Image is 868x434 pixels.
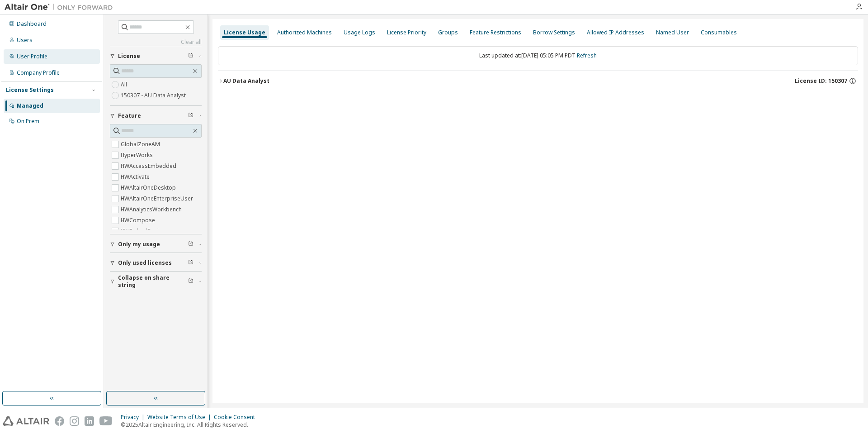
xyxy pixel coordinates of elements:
div: Company Profile [17,69,60,76]
div: Dashboard [17,20,47,28]
div: Consumables [701,29,737,36]
a: Clear all [110,38,202,46]
img: instagram.svg [70,416,79,426]
span: License ID: 150307 [795,77,847,85]
label: HWAnalyticsWorkbench [121,204,184,215]
img: youtube.svg [99,416,113,426]
span: Only my usage [118,241,160,248]
p: © 2025 Altair Engineering, Inc. All Rights Reserved. [121,421,260,429]
div: Website Terms of Use [147,414,214,421]
div: Privacy [121,414,147,421]
span: Feature [118,112,141,119]
div: Authorized Machines [277,29,332,36]
a: Refresh [577,52,597,59]
div: AU Data Analyst [223,77,269,85]
div: Named User [656,29,689,36]
div: Usage Logs [344,29,375,36]
button: License [110,46,202,66]
label: 150307 - AU Data Analyst [121,90,188,101]
div: Last updated at: [DATE] 05:05 PM PDT [218,46,858,65]
span: Clear filter [188,278,193,285]
label: HWActivate [121,172,151,182]
div: License Settings [6,86,54,94]
label: HWCompose [121,215,157,226]
div: User Profile [17,53,47,60]
div: Feature Restrictions [470,29,521,36]
label: GlobalZoneAM [121,139,162,150]
span: Clear filter [188,112,193,119]
label: All [121,79,129,90]
button: AU Data AnalystLicense ID: 150307 [218,71,858,91]
img: Altair One [5,3,118,12]
label: HyperWorks [121,150,155,161]
span: Only used licenses [118,259,172,267]
img: altair_logo.svg [3,416,49,426]
button: Only my usage [110,234,202,254]
span: License [118,52,140,60]
div: License Usage [224,29,265,36]
div: Managed [17,102,43,110]
div: Borrow Settings [533,29,575,36]
img: linkedin.svg [85,416,94,426]
label: HWAltairOneEnterpriseUser [121,193,195,204]
button: Collapse on share string [110,272,202,291]
label: HWAccessEmbedded [121,161,178,172]
img: facebook.svg [55,416,64,426]
span: Clear filter [188,241,193,248]
span: Clear filter [188,259,193,267]
label: HWEmbedBasic [121,226,163,237]
div: Allowed IP Addresses [587,29,644,36]
span: Collapse on share string [118,274,188,289]
div: Users [17,37,33,44]
div: License Priority [387,29,426,36]
button: Feature [110,106,202,126]
span: Clear filter [188,52,193,60]
div: Groups [438,29,458,36]
label: HWAltairOneDesktop [121,182,178,193]
button: Only used licenses [110,253,202,273]
div: Cookie Consent [214,414,260,421]
div: On Prem [17,118,39,125]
